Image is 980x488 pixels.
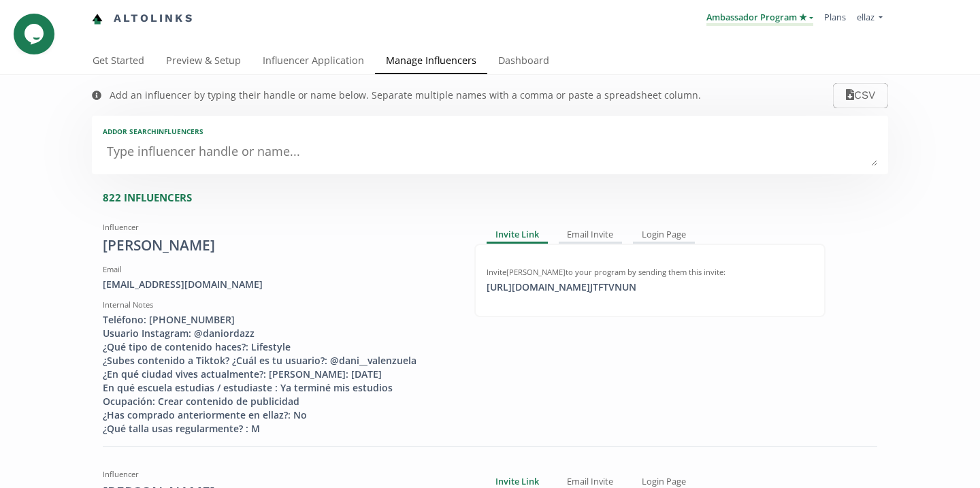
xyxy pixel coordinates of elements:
div: Teléfono: [PHONE_NUMBER] Usuario Instagram: @daniordazz ¿Qué tipo de contenido haces?: Lifestyle ... [103,313,454,436]
a: Get Started [82,48,155,76]
img: favicon-32x32.png [92,14,103,25]
div: Add or search INFLUENCERS [103,127,877,136]
div: Invite [PERSON_NAME] to your program by sending them this invite: [487,267,813,278]
iframe: chat widget [14,14,57,54]
div: [URL][DOMAIN_NAME] JTFTVNUN [478,280,644,294]
div: Influencer [103,469,454,480]
a: Manage Influencers [375,48,487,76]
div: Email [103,264,454,275]
div: Email Invite [559,227,623,244]
div: Login Page [633,227,695,244]
div: Invite Link [487,227,548,244]
button: CSV [833,83,888,108]
div: [PERSON_NAME] [103,235,454,256]
a: Preview & Setup [155,48,252,76]
div: Influencer [103,222,454,233]
a: Altolinks [92,7,194,30]
div: Add an influencer by typing their handle or name below. Separate multiple names with a comma or p... [110,88,701,102]
div: Internal Notes [103,299,454,310]
div: 822 INFLUENCERS [103,191,888,205]
a: Plans [824,11,846,23]
a: ellaz [857,11,883,27]
div: [EMAIL_ADDRESS][DOMAIN_NAME] [103,278,454,291]
a: Ambassador Program ★ [706,11,813,26]
a: Dashboard [487,48,560,76]
a: Influencer Application [252,48,375,76]
span: ellaz [857,11,875,23]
